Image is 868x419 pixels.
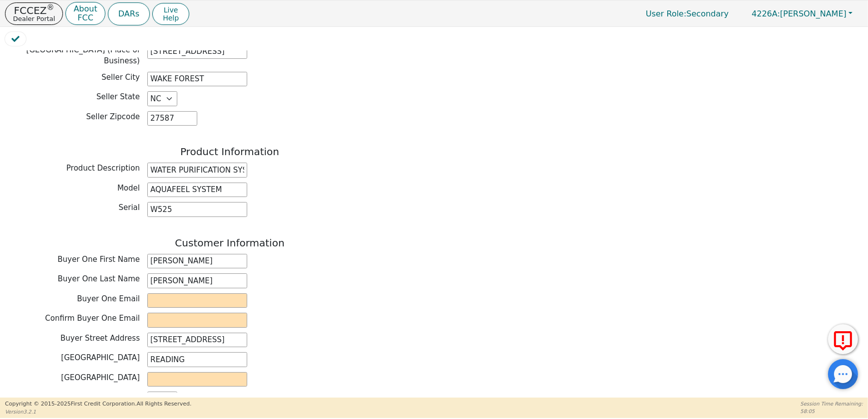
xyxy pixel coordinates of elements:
[163,14,179,22] span: Help
[119,203,140,212] span: Serial
[45,314,140,323] span: Confirm Buyer One Email
[117,184,140,193] span: Model
[163,6,179,14] span: Live
[13,15,55,22] p: Dealer Portal
[152,3,189,25] button: LiveHelp
[13,5,55,15] p: FCCEZ
[73,5,97,13] p: About
[73,14,97,22] p: FCC
[101,73,140,82] span: Seller City
[5,32,26,46] button: Review Contract
[86,112,140,121] span: Seller Zipcode
[61,353,140,362] span: [GEOGRAPHIC_DATA]
[60,334,140,343] span: Buyer Street Address
[752,9,780,18] span: 4226A:
[5,400,191,409] p: Copyright © 2015- 2025 First Credit Corporation.
[741,6,863,21] button: 4226A:[PERSON_NAME]
[828,324,858,354] button: Report Error to FCC
[646,9,686,18] span: User Role :
[57,255,140,264] span: Buyer One First Name
[61,373,140,382] span: [GEOGRAPHIC_DATA]
[66,164,140,173] span: Product Description
[108,2,150,25] button: DARs
[65,2,105,25] button: AboutFCC
[58,274,140,283] span: Buyer One Last Name
[77,294,140,303] span: Buyer One Email
[96,92,140,101] span: Seller State
[5,237,454,249] h3: Customer Information
[47,3,54,12] sup: ®
[801,400,863,408] p: Session Time Remaining:
[147,111,197,126] input: EX: 90210
[5,408,191,416] p: Version 3.2.1
[636,4,739,23] p: Secondary
[752,9,847,18] span: [PERSON_NAME]
[5,2,63,25] button: FCCEZ®Dealer Portal
[136,401,191,407] span: All Rights Reserved.
[636,4,739,23] a: User Role:Secondary
[801,408,863,415] p: 58:05
[5,146,454,158] h3: Product Information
